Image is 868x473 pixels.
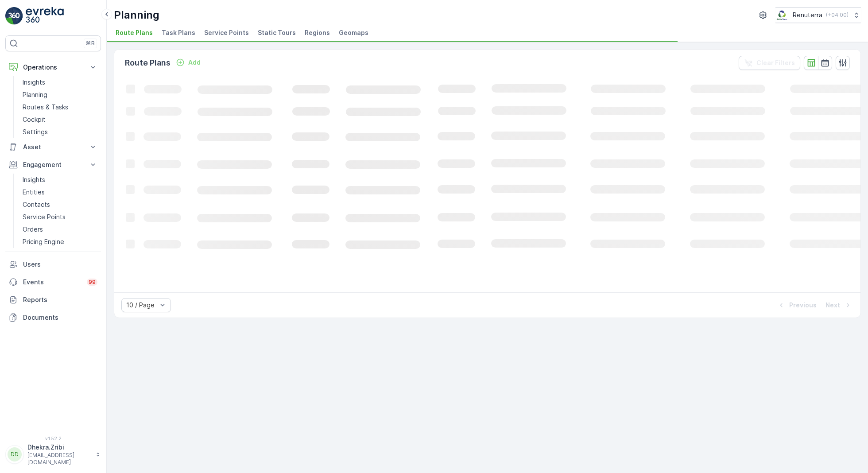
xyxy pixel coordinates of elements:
[23,90,47,99] p: Planning
[5,436,101,441] span: v 1.52.2
[789,301,817,310] p: Previous
[23,213,66,221] p: Service Points
[5,291,101,309] a: Reports
[19,174,101,186] a: Insights
[775,7,861,23] button: Renuterra(+04:00)
[5,273,101,291] a: Events99
[26,7,64,25] img: logo_light-DOdMpM7g.png
[23,115,46,124] p: Cockpit
[172,57,204,68] button: Add
[23,260,97,269] p: Users
[86,40,95,47] p: ⌘B
[5,138,101,156] button: Asset
[5,58,101,76] button: Operations
[23,160,83,169] p: Engagement
[114,8,159,22] p: Planning
[23,103,68,112] p: Routes & Tasks
[8,447,22,461] div: DD
[19,198,101,211] a: Contacts
[162,28,195,37] span: Task Plans
[305,28,330,37] span: Regions
[27,452,91,466] p: [EMAIL_ADDRESS][DOMAIN_NAME]
[19,211,101,223] a: Service Points
[188,58,201,67] p: Add
[23,175,45,184] p: Insights
[19,186,101,198] a: Entities
[125,57,170,69] p: Route Plans
[204,28,249,37] span: Service Points
[793,11,822,19] p: Renuterra
[258,28,296,37] span: Static Tours
[23,225,43,234] p: Orders
[825,301,840,310] p: Next
[116,28,153,37] span: Route Plans
[826,12,849,19] p: ( +04:00 )
[23,128,48,136] p: Settings
[23,313,97,322] p: Documents
[23,188,45,197] p: Entities
[23,78,45,87] p: Insights
[5,7,23,25] img: logo
[89,279,96,286] p: 99
[19,89,101,101] a: Planning
[775,10,789,20] img: Screenshot_2024-07-26_at_13.33.01.png
[5,156,101,174] button: Engagement
[825,300,853,310] button: Next
[23,143,83,151] p: Asset
[5,256,101,273] a: Users
[739,56,800,70] button: Clear Filters
[5,309,101,326] a: Documents
[756,58,795,67] p: Clear Filters
[23,278,81,287] p: Events
[19,126,101,138] a: Settings
[19,236,101,248] a: Pricing Engine
[19,223,101,236] a: Orders
[5,443,101,466] button: DDDhekra.Zribi[EMAIL_ADDRESS][DOMAIN_NAME]
[23,237,64,246] p: Pricing Engine
[19,113,101,126] a: Cockpit
[19,76,101,89] a: Insights
[27,443,91,452] p: Dhekra.Zribi
[776,300,818,310] button: Previous
[23,295,97,304] p: Reports
[339,28,368,37] span: Geomaps
[23,200,50,209] p: Contacts
[19,101,101,113] a: Routes & Tasks
[23,63,83,72] p: Operations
